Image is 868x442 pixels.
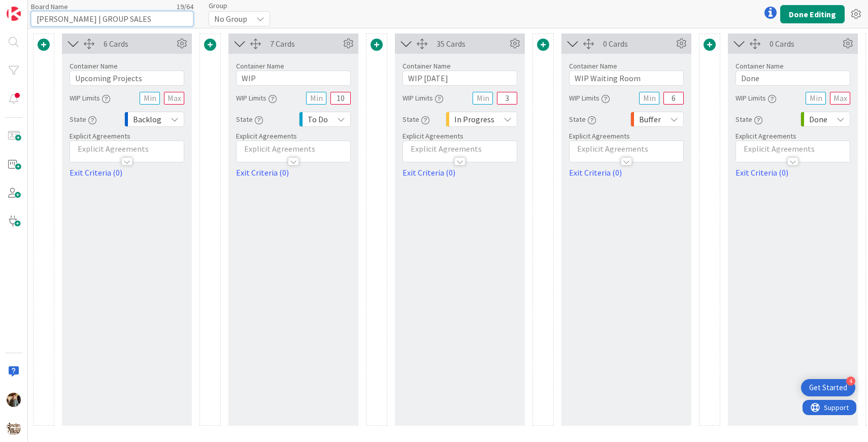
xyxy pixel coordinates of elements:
[569,166,684,179] a: Exit Criteria (0)
[473,92,493,105] input: Min
[663,92,684,105] input: Max
[308,112,328,126] span: To Do
[403,71,517,86] input: Add container name...
[801,379,855,396] div: Open Get Started checklist, remaining modules: 4
[7,393,21,407] img: MS
[830,92,850,105] input: Max
[736,166,850,179] a: Exit Criteria (0)
[736,61,784,71] label: Container Name
[330,92,351,105] input: Max
[7,7,21,21] img: Visit kanbanzone.com
[209,2,227,9] span: Group
[236,110,263,128] div: State
[31,2,68,11] label: Board Name
[639,92,659,105] input: Min
[639,112,661,126] span: Buffer
[403,61,451,71] label: Container Name
[403,131,463,141] span: Explicit Agreements
[569,89,610,107] div: WIP Limits
[70,131,130,141] span: Explicit Agreements
[569,131,630,141] span: Explicit Agreements
[21,2,46,14] span: Support
[70,166,184,179] a: Exit Criteria (0)
[569,61,617,71] label: Container Name
[569,110,596,128] div: State
[70,110,96,128] div: State
[497,92,517,105] input: Max
[140,92,160,105] input: Min
[736,110,762,128] div: State
[736,89,776,107] div: WIP Limits
[806,92,826,105] input: Min
[164,92,184,105] input: Max
[236,71,351,86] input: Add container name...
[454,112,494,126] span: In Progress
[809,383,847,393] div: Get Started
[236,166,351,179] a: Exit Criteria (0)
[403,110,429,128] div: State
[780,5,845,23] button: Done Editing
[214,12,247,26] span: No Group
[306,92,326,105] input: Min
[403,89,443,107] div: WIP Limits
[133,112,161,126] span: Backlog
[270,38,341,50] div: 7 Cards
[236,89,277,107] div: WIP Limits
[603,38,674,50] div: 0 Cards
[437,38,507,50] div: 35 Cards
[569,71,684,86] input: Add container name...
[403,166,517,179] a: Exit Criteria (0)
[770,38,840,50] div: 0 Cards
[70,89,110,107] div: WIP Limits
[7,421,21,435] img: avatar
[70,71,184,86] input: Add container name...
[846,377,855,386] div: 4
[809,112,827,126] span: Done
[71,2,193,11] div: 19 / 64
[236,131,297,141] span: Explicit Agreements
[736,131,796,141] span: Explicit Agreements
[104,38,174,50] div: 6 Cards
[70,61,118,71] label: Container Name
[236,61,284,71] label: Container Name
[736,71,850,86] input: Add container name...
